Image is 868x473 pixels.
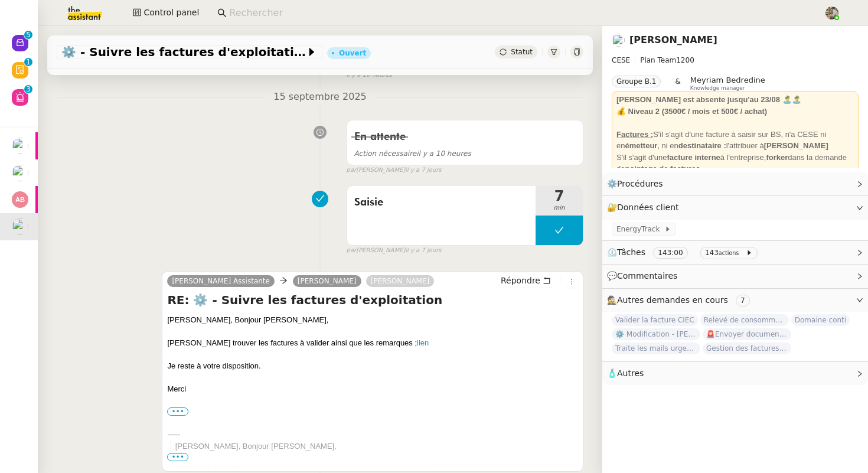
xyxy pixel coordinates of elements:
[607,201,684,214] span: 🔐
[347,246,357,256] span: par
[167,383,578,395] div: Merci
[405,165,441,175] span: il y a 7 jours
[607,247,762,257] span: ⏲️
[366,276,435,286] a: [PERSON_NAME]
[625,164,700,173] strong: pointage de factures
[612,56,630,64] span: CESE
[602,265,868,288] div: 💬Commentaires
[616,107,767,116] strong: 💰 Niveau 2 (3500€ / mois et 500€ / achat)
[26,58,31,68] p: 1
[690,76,765,91] app-user-label: Knowledge manager
[736,295,750,306] nz-tag: 7
[167,429,578,441] div: -----
[347,246,442,256] small: [PERSON_NAME]
[167,292,578,308] h4: RE: ⚙️ - Suivre les factures d'exploitation
[26,31,31,41] p: 5
[511,48,533,56] span: Statut
[640,56,676,64] span: Plan Team
[167,453,188,461] span: •••
[678,141,726,150] strong: destinataire :
[61,46,306,58] span: ⚙️ - Suivre les factures d'exploitation
[12,165,28,181] img: users%2FAXgjBsdPtrYuxuZvIJjRexEdqnq2%2Favatar%2F1599931753966.jpeg
[617,247,645,257] span: Tâches
[405,246,441,256] span: il y a 7 jours
[612,314,698,326] span: Valider la facture CIEC
[617,368,644,378] span: Autres
[617,295,728,305] span: Autres demandes en cours
[764,141,828,150] strong: [PERSON_NAME]
[354,149,471,158] span: il y a 10 heures
[625,141,657,150] strong: émetteur
[347,165,442,175] small: [PERSON_NAME]
[602,196,868,219] div: 🔐Données client
[700,314,789,326] span: Relevé de consommations - [DATE]
[616,95,801,104] strong: [PERSON_NAME] est absente jusqu'au 23/08 🏝️🏝️
[667,153,720,162] strong: facture interne
[602,172,868,195] div: ⚙️Procédures
[602,289,868,312] div: 🕵️Autres demandes en cours 7
[264,89,376,105] span: 15 septembre 2025
[293,276,361,286] a: [PERSON_NAME]
[616,152,854,175] div: S'il s'agit d'une à l'entreprise, dans la demande de
[354,149,417,158] span: Action nécessaire
[536,189,583,203] span: 7
[354,194,528,211] span: Saisie
[617,203,679,212] span: Données client
[629,34,717,45] a: [PERSON_NAME]
[676,56,694,64] span: 1200
[167,337,578,349] div: [PERSON_NAME] trouver les factures à valider ainsi que les remarques ;
[602,241,868,264] div: ⏲️Tâches 143:00 143actions
[417,338,429,347] a: lien
[497,274,555,287] button: Répondre
[24,31,32,39] nz-badge-sup: 5
[675,76,680,91] span: &
[354,132,406,142] span: En attente
[607,177,668,191] span: ⚙️
[612,342,700,354] span: Traite les mails urgents
[617,179,663,188] span: Procédures
[167,314,578,326] div: [PERSON_NAME], Bonjour [PERSON_NAME],
[143,6,199,19] span: Control panel
[607,271,683,280] span: 💬
[825,6,838,19] img: 388bd129-7e3b-4cb1-84b4-92a3d763e9b7
[167,276,275,286] a: [PERSON_NAME] Assistante
[501,275,540,286] span: Répondre
[26,85,31,96] p: 3
[24,58,32,66] nz-badge-sup: 1
[339,50,366,57] div: Ouvert
[607,295,755,305] span: 🕵️
[791,314,850,326] span: Domaine conti
[703,342,791,354] span: Gestion des factures fournisseurs - [DATE]
[175,441,578,452] div: [PERSON_NAME], Bonjour [PERSON_NAME],
[536,203,583,213] span: min
[653,247,687,259] nz-tag: 143:00
[12,191,28,208] img: svg
[229,5,812,21] input: Rechercher
[616,223,664,235] span: EnergyTrack
[24,85,32,93] nz-badge-sup: 3
[126,5,206,21] button: Control panel
[612,76,661,87] nz-tag: Groupe B.1
[616,130,653,139] u: Factures :
[616,129,854,152] div: S'il s'agit d'une facture à saisir sur BS, n'a CESE ni en , ni en l'attribuer à
[607,368,644,378] span: 🧴
[167,407,188,416] label: •••
[612,328,700,340] span: ⚙️ Modification - [PERSON_NAME] et suivi des devis sur Energy Track
[602,362,868,385] div: 🧴Autres
[766,153,788,162] strong: forker
[690,85,745,92] span: Knowledge manager
[617,271,677,280] span: Commentaires
[719,250,739,256] small: actions
[347,70,392,80] span: il y a 10 heures
[12,218,28,235] img: users%2FHIWaaSoTa5U8ssS5t403NQMyZZE3%2Favatar%2Fa4be050e-05fa-4f28-bbe7-e7e8e4788720
[167,360,578,372] div: Je reste à votre disposition.
[705,249,719,257] span: 143
[12,138,28,154] img: users%2FHIWaaSoTa5U8ssS5t403NQMyZZE3%2Favatar%2Fa4be050e-05fa-4f28-bbe7-e7e8e4788720
[612,34,625,47] img: users%2FHIWaaSoTa5U8ssS5t403NQMyZZE3%2Favatar%2Fa4be050e-05fa-4f28-bbe7-e7e8e4788720
[690,76,765,84] span: Meyriam Bedredine
[703,328,791,340] span: 🚨Envoyer documents résidence plein air
[347,165,357,175] span: par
